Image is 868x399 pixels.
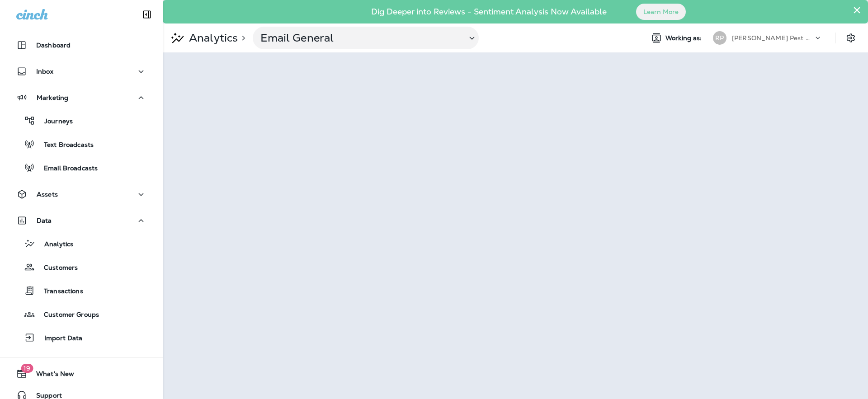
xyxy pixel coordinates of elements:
[35,311,99,319] p: Customer Groups
[35,240,73,249] p: Analytics
[636,4,686,20] button: Learn More
[185,31,238,45] p: Analytics
[9,135,154,154] button: Text Broadcasts
[9,158,154,177] button: Email Broadcasts
[37,191,58,198] p: Assets
[843,30,859,46] button: Settings
[238,34,245,42] p: >
[27,370,74,381] span: What's New
[37,94,68,101] p: Marketing
[9,89,154,107] button: Marketing
[732,34,813,42] p: [PERSON_NAME] Pest Control
[9,305,154,324] button: Customer Groups
[36,68,53,75] p: Inbox
[9,365,154,383] button: 19What's New
[9,211,154,230] button: Data
[21,364,33,373] span: 19
[9,36,154,54] button: Dashboard
[35,264,78,272] p: Customers
[9,281,154,300] button: Transactions
[665,34,704,42] span: Working as:
[37,217,52,224] p: Data
[9,185,154,203] button: Assets
[9,234,154,253] button: Analytics
[713,31,726,45] div: RP
[35,164,98,173] p: Email Broadcasts
[134,5,160,23] button: Collapse Sidebar
[9,62,154,80] button: Inbox
[853,3,861,17] button: Close
[35,117,73,126] p: Journeys
[9,328,154,347] button: Import Data
[36,42,71,49] p: Dashboard
[260,31,459,45] p: Email General
[35,141,94,150] p: Text Broadcasts
[9,111,154,130] button: Journeys
[9,258,154,277] button: Customers
[35,287,83,296] p: Transactions
[35,334,83,343] p: Import Data
[345,10,633,13] p: Dig Deeper into Reviews - Sentiment Analysis Now Available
